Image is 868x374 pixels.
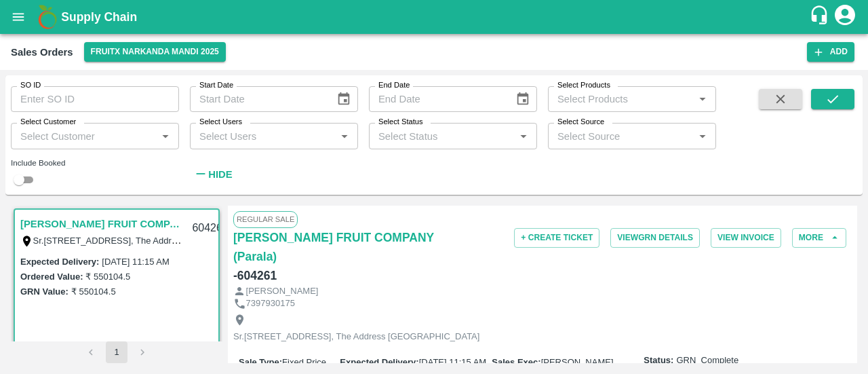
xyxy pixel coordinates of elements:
[514,228,599,248] button: + Create Ticket
[20,80,41,91] label: SO ID
[102,257,169,267] label: [DATE] 11:15 AM
[3,1,34,33] button: open drawer
[246,297,295,310] p: 7397930175
[331,86,357,112] button: Choose date
[20,286,68,297] label: GRN Value:
[190,86,325,112] input: Start Date
[282,357,326,367] span: Fixed Price
[20,257,99,267] label: Expected Delivery :
[106,341,127,363] button: page 1
[33,235,279,246] label: Sr.[STREET_ADDRESS], The Address [GEOGRAPHIC_DATA]
[419,357,486,367] span: [DATE] 11:15 AM
[369,86,505,112] input: End Date
[515,128,532,145] button: Open
[552,90,690,108] input: Select Products
[694,128,711,145] button: Open
[610,228,700,248] button: ViewGRN Details
[492,357,540,367] label: Sales Exec :
[373,127,511,145] input: Select Status
[71,286,116,297] label: ₹ 550104.5
[11,86,179,112] input: Enter SO ID
[340,357,418,367] label: Expected Delivery :
[184,212,236,244] div: 604261
[378,117,423,128] label: Select Status
[233,266,277,285] h6: - 604261
[20,215,184,233] a: [PERSON_NAME] FRUIT COMPANY (Parala)
[552,127,690,145] input: Select Source
[199,80,233,91] label: Start Date
[15,127,153,145] input: Select Customer
[711,228,781,248] button: View Invoice
[61,7,809,26] a: Supply Chain
[792,228,846,248] button: More
[84,42,226,62] button: Select DC
[208,169,232,180] strong: Hide
[11,43,73,61] div: Sales Orders
[809,5,833,29] div: customer-support
[85,272,130,282] label: ₹ 550104.5
[807,42,854,62] button: Add
[694,90,711,108] button: Open
[194,127,332,145] input: Select Users
[676,354,738,367] span: GRN_Complete
[78,341,155,363] nav: pagination navigation
[20,272,83,282] label: Ordered Value:
[190,163,236,186] button: Hide
[510,86,536,112] button: Choose date
[199,117,242,128] label: Select Users
[233,228,439,266] a: [PERSON_NAME] FRUIT COMPANY (Parala)
[378,80,410,91] label: End Date
[541,357,614,367] span: [PERSON_NAME]
[11,157,179,169] div: Include Booked
[20,117,76,128] label: Select Customer
[157,128,174,145] button: Open
[833,3,857,31] div: account of current user
[61,10,137,24] b: Supply Chain
[336,128,353,145] button: Open
[239,357,282,367] label: Sale Type :
[233,331,479,343] p: Sr.[STREET_ADDRESS], The Address [GEOGRAPHIC_DATA]
[644,354,673,367] label: Status:
[34,3,61,31] img: logo
[233,211,298,227] span: Regular Sale
[557,117,604,128] label: Select Source
[557,80,610,91] label: Select Products
[246,285,319,298] p: [PERSON_NAME]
